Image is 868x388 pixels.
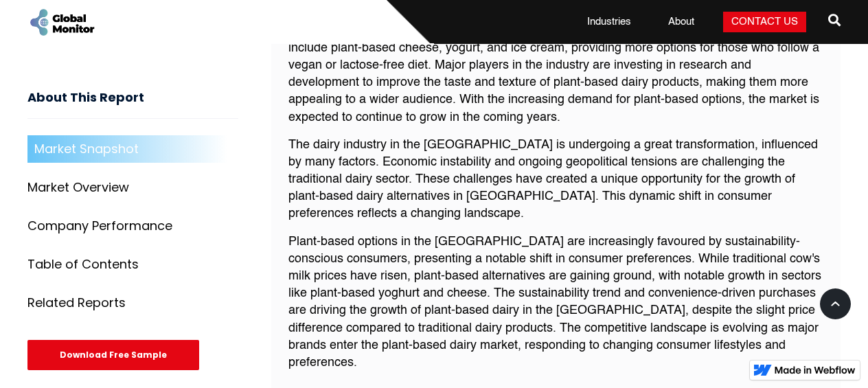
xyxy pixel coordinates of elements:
div: Download Free Sample [27,340,199,370]
span:  [828,10,841,30]
a: Industries [579,15,639,29]
div: Table of Contents [27,258,139,271]
h3: About This Report [27,91,238,119]
a: Related Reports [27,289,238,317]
a: About [660,15,703,29]
p: Plant-based options in the [GEOGRAPHIC_DATA] are increasingly favoured by sustainability-consciou... [288,233,823,372]
p: The dairy industry in the [GEOGRAPHIC_DATA] is undergoing a great transformation, influenced by m... [288,137,823,223]
div: Market Snapshot [34,142,139,156]
a: Market Snapshot [27,135,238,163]
div: Company Performance [27,219,172,233]
a: Table of Contents [27,251,238,278]
div: Market Overview [27,181,129,194]
a: Contact Us [723,12,806,32]
div: Related Reports [27,296,126,310]
a:  [828,8,841,36]
img: Made in Webflow [775,366,856,374]
a: home [27,7,96,38]
a: Market Overview [27,174,238,201]
a: Company Performance [27,212,238,240]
